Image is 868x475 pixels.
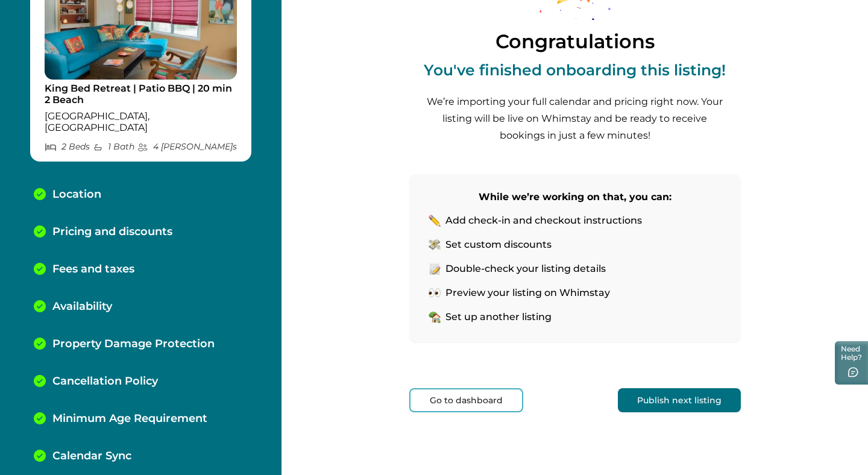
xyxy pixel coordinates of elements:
[52,450,131,463] p: Calendar Sync
[52,300,112,313] p: Availability
[445,215,642,227] p: Add check-in and checkout instructions
[93,142,134,152] p: 1 Bath
[445,239,552,251] p: Set custom discounts
[52,263,134,276] p: Fees and taxes
[45,110,237,134] p: [GEOGRAPHIC_DATA], [GEOGRAPHIC_DATA]
[45,83,237,106] p: King Bed Retreat | Patio BBQ | 20 min 2 Beach
[409,388,523,412] button: Go to dashboard
[429,287,441,299] img: eyes-icon
[52,375,158,388] p: Cancellation Policy
[445,311,552,323] p: Set up another listing
[618,388,741,412] button: Publish next listing
[429,215,441,227] img: pencil-icon
[445,287,610,299] p: Preview your listing on Whimstay
[52,188,101,201] p: Location
[429,311,441,323] img: home-icon
[52,412,207,426] p: Minimum Age Requirement
[45,142,90,152] p: 2 Bed s
[429,239,441,251] img: money-icon
[52,338,215,351] p: Property Damage Protection
[429,189,722,206] p: While we’re working on that, you can:
[495,31,655,52] p: Congratulations
[52,225,172,239] p: Pricing and discounts
[445,263,606,275] p: Double-check your listing details
[424,93,726,144] p: We’re importing your full calendar and pricing right now. Your listing will be live on Whimstay a...
[429,263,441,275] img: list-pencil-icon
[424,61,726,78] p: You've finished onboarding this listing!
[137,142,237,152] p: 4 [PERSON_NAME] s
